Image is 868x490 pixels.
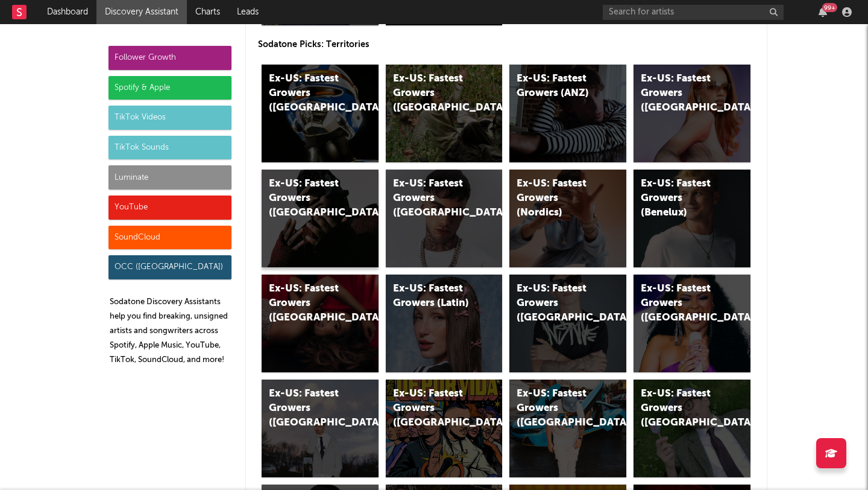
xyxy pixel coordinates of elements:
div: Follower Growth [108,46,231,70]
div: Ex-US: Fastest Growers ([GEOGRAPHIC_DATA]) [269,387,351,430]
a: Ex-US: Fastest Growers ([GEOGRAPHIC_DATA]) [634,65,750,162]
a: Ex-US: Fastest Growers ([GEOGRAPHIC_DATA]) [386,380,503,477]
div: Ex-US: Fastest Growers (ANZ) [517,72,599,101]
div: 99 + [822,3,837,12]
a: Ex-US: Fastest Growers (Latin) [386,275,503,372]
div: Ex-US: Fastest Growers ([GEOGRAPHIC_DATA]) [641,282,723,325]
div: TikTok Sounds [108,136,231,160]
a: Ex-US: Fastest Growers ([GEOGRAPHIC_DATA]) [509,275,626,372]
div: Ex-US: Fastest Growers (Latin) [393,282,475,311]
a: Ex-US: Fastest Growers (Benelux) [634,170,750,267]
div: Ex-US: Fastest Growers ([GEOGRAPHIC_DATA]) [269,177,351,220]
div: Ex-US: Fastest Growers ([GEOGRAPHIC_DATA]) [641,387,723,430]
a: Ex-US: Fastest Growers ([GEOGRAPHIC_DATA]) [262,275,379,372]
div: Ex-US: Fastest Growers ([GEOGRAPHIC_DATA]) [269,282,351,325]
div: YouTube [108,196,231,220]
div: Ex-US: Fastest Growers ([GEOGRAPHIC_DATA]/[GEOGRAPHIC_DATA]) [517,387,599,430]
div: Ex-US: Fastest Growers (Nordics) [517,177,599,220]
div: OCC ([GEOGRAPHIC_DATA]) [108,255,231,279]
div: SoundCloud [108,226,231,250]
div: Spotify & Apple [108,76,231,100]
div: Ex-US: Fastest Growers ([GEOGRAPHIC_DATA]) [393,177,475,220]
button: 99+ [819,7,827,17]
div: Luminate [108,165,231,189]
p: Sodatone Discovery Assistants help you find breaking, unsigned artists and songwriters across Spo... [110,295,231,367]
div: Ex-US: Fastest Growers ([GEOGRAPHIC_DATA]) [269,72,351,115]
a: Ex-US: Fastest Growers ([GEOGRAPHIC_DATA]) [262,65,379,162]
a: Ex-US: Fastest Growers ([GEOGRAPHIC_DATA]) [386,65,503,162]
div: Ex-US: Fastest Growers ([GEOGRAPHIC_DATA]) [393,72,475,115]
a: Ex-US: Fastest Growers ([GEOGRAPHIC_DATA]) [386,170,503,267]
a: Ex-US: Fastest Growers ([GEOGRAPHIC_DATA]) [262,170,379,267]
a: Ex-US: Fastest Growers ([GEOGRAPHIC_DATA]) [634,275,750,372]
a: Ex-US: Fastest Growers ([GEOGRAPHIC_DATA]/[GEOGRAPHIC_DATA]) [509,380,626,477]
input: Search for artists [603,5,784,20]
a: Ex-US: Fastest Growers (ANZ) [509,65,626,162]
div: Ex-US: Fastest Growers ([GEOGRAPHIC_DATA]) [393,387,475,430]
p: Sodatone Picks: Territories [258,37,755,52]
div: TikTok Videos [108,106,231,130]
div: Ex-US: Fastest Growers ([GEOGRAPHIC_DATA]) [641,72,723,115]
a: Ex-US: Fastest Growers ([GEOGRAPHIC_DATA]) [634,380,750,477]
a: Ex-US: Fastest Growers (Nordics) [509,170,626,267]
div: Ex-US: Fastest Growers (Benelux) [641,177,723,220]
a: Ex-US: Fastest Growers ([GEOGRAPHIC_DATA]) [262,380,379,477]
div: Ex-US: Fastest Growers ([GEOGRAPHIC_DATA]) [517,282,599,325]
